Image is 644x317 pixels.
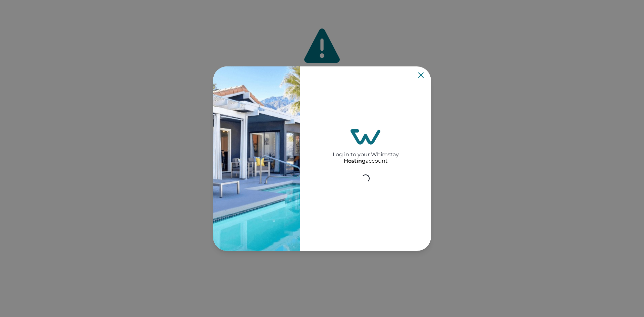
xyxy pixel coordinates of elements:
img: login-logo [351,129,381,145]
img: auth-banner [213,66,300,251]
p: account [344,158,388,164]
h2: Log in to your Whimstay [333,145,399,158]
button: Close [418,72,424,78]
p: Hosting [344,158,366,164]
